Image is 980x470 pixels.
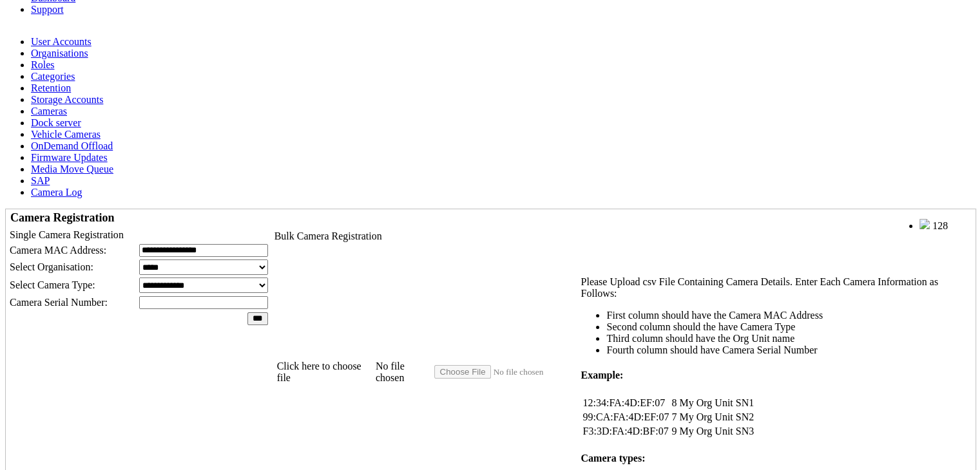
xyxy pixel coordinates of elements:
[932,220,948,231] span: 128
[10,261,93,272] span: Select Organisation:
[582,425,669,438] td: F3:3D:FA:4D:BF:07
[31,71,75,82] a: Categories
[582,397,669,409] td: 12:34:FA:4D:EF:07
[919,219,930,229] img: bell25.png
[10,279,95,290] span: Select Camera Type:
[671,411,677,424] td: 7
[31,94,103,105] a: Storage Accounts
[581,370,969,381] h4: Example:
[671,397,677,409] td: 8
[31,140,113,151] a: OnDemand Offload
[582,411,669,424] td: 99:CA:FA:4D:EF:07
[606,321,969,333] li: Second column should the have Camera Type
[606,333,969,344] li: Third column should have the Org Unit name
[31,117,81,128] a: Dock server
[581,276,969,299] p: Please Upload csv File Containing Camera Details. Enter Each Camera Information as Follows:
[31,48,88,59] a: Organisations
[31,82,71,93] a: Retention
[735,397,754,409] td: SN1
[10,211,114,224] span: Camera Registration
[31,175,50,186] a: SAP
[735,425,754,438] td: SN3
[274,230,382,241] span: Bulk Camera Registration
[730,220,894,229] span: Welcome, System Administrator (Administrator)
[31,106,67,117] a: Cameras
[671,425,677,438] td: 9
[31,152,108,163] a: Firmware Updates
[31,187,82,198] a: Camera Log
[678,397,733,409] td: My Org Unit
[678,425,733,438] td: My Org Unit
[678,411,733,424] td: My Org Unit
[277,361,376,384] label: Click here to choose file
[376,361,435,384] span: No file chosen
[10,229,124,240] span: Single Camera Registration
[31,164,113,174] a: Media Move Queue
[31,129,101,140] a: Vehicle Cameras
[31,4,64,15] a: Support
[10,297,108,308] span: Camera Serial Number:
[10,245,106,256] span: Camera MAC Address:
[606,344,969,356] li: Fourth column should have Camera Serial Number
[581,453,969,464] h4: Camera types:
[735,411,754,424] td: SN2
[606,310,969,321] li: First column should have the Camera MAC Address
[31,59,54,70] a: Roles
[31,36,91,47] a: User Accounts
